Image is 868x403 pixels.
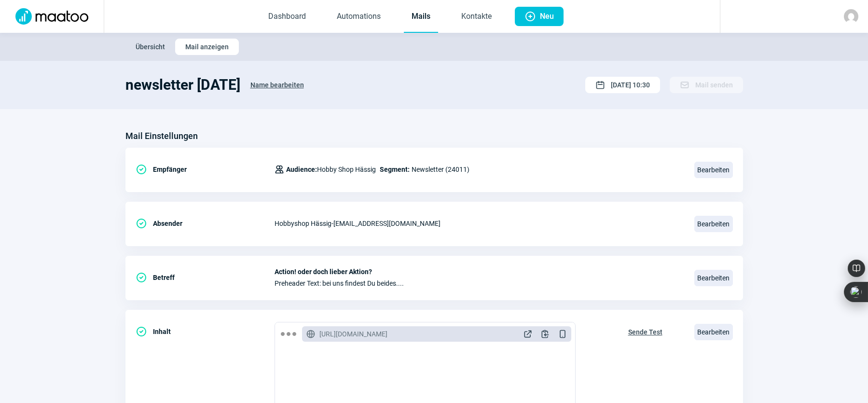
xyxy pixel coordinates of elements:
span: Übersicht [136,39,165,55]
span: Bearbeiten [694,216,733,232]
span: Action! oder doch lieber Aktion? [275,268,683,276]
span: Mail senden [695,77,733,93]
div: Inhalt [136,322,275,341]
a: Mails [404,1,438,33]
span: Bearbeiten [694,270,733,286]
h1: newsletter [DATE] [125,76,240,94]
span: Preheader Text: bei uns findest Du beides.... [275,279,683,287]
button: Mail senden [670,77,743,93]
img: avatar [844,9,858,24]
div: Empfänger [136,160,275,179]
div: Hobbyshop Hässig - [EMAIL_ADDRESS][DOMAIN_NAME] [275,214,683,233]
span: Hobby Shop Hässig [286,164,376,175]
a: Kontakte [454,1,499,33]
a: Automations [329,1,388,33]
span: Bearbeiten [694,324,733,340]
button: Übersicht [125,39,175,55]
button: Mail anzeigen [175,39,239,55]
img: Logo [10,8,94,25]
span: [DATE] 10:30 [611,77,650,93]
h3: Mail Einstellungen [125,128,198,144]
button: Neu [515,7,564,26]
span: Audience: [286,166,317,173]
div: Betreff [136,268,275,287]
span: Sende Test [628,324,662,340]
button: [DATE] 10:30 [585,77,660,93]
a: Dashboard [261,1,314,33]
button: Sende Test [618,322,673,340]
span: Name bearbeiten [250,77,304,93]
div: Newsletter (24011) [275,160,469,179]
span: Segment: [380,164,410,175]
button: Name bearbeiten [240,76,314,94]
span: Neu [540,7,554,26]
span: [URL][DOMAIN_NAME] [319,329,387,339]
span: Bearbeiten [694,162,733,178]
span: Mail anzeigen [185,39,229,55]
div: Absender [136,214,275,233]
